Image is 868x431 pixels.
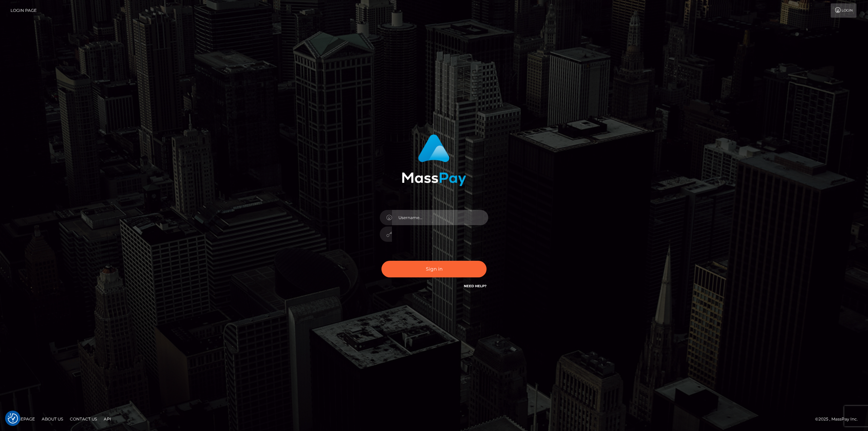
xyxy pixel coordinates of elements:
[831,3,856,18] a: Login
[8,413,18,424] button: Consent Preferences
[67,414,100,424] a: Contact Us
[11,3,37,18] a: Login Page
[381,261,487,277] button: Sign in
[101,414,114,424] a: API
[7,414,38,424] a: Homepage
[464,284,487,288] a: Need Help?
[402,134,466,186] img: MassPay Login
[39,414,66,424] a: About Us
[392,210,488,225] input: Username...
[815,415,863,423] div: © 2025 , MassPay Inc.
[8,413,18,424] img: Revisit consent button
